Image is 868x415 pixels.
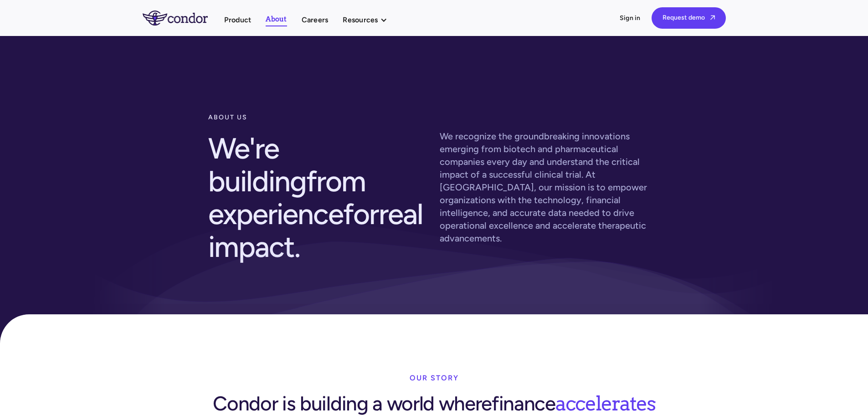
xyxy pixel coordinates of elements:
a: Request demo [652,7,726,29]
span: from experience [208,164,366,231]
a: home [143,10,224,25]
div: about us [208,108,429,127]
a: Careers [302,14,329,26]
a: Sign in [620,14,641,23]
div: Resources [343,14,378,26]
div: our story [410,369,459,387]
a: Product [224,14,252,26]
p: We recognize the groundbreaking innovations emerging from biotech and pharmaceutical companies ev... [440,130,660,245]
div: Resources [343,14,396,26]
h2: We're building for [208,127,429,269]
span:  [710,15,715,20]
a: About [266,13,287,26]
span: real impact. [208,196,423,264]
